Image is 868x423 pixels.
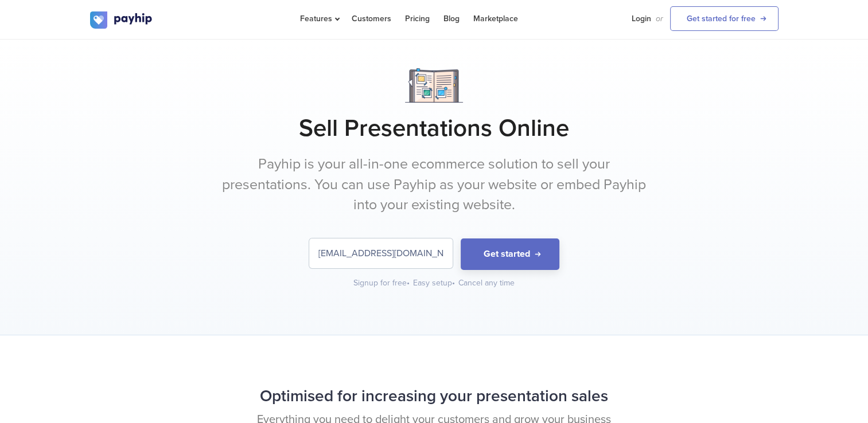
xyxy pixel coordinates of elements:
button: Get started [461,238,559,270]
div: Easy setup [413,277,456,289]
p: Payhip is your all-in-one ecommerce solution to sell your presentations. You can use Payhip as yo... [219,154,649,216]
img: logo.svg [90,11,153,29]
input: Enter your email address [309,238,453,268]
h1: Sell Presentations Online [90,114,779,143]
a: Get started for free [670,6,779,31]
div: Cancel any time [458,277,515,289]
div: Signup for free [353,277,411,289]
span: Features [300,14,338,23]
h2: Optimised for increasing your presentation sales [90,381,779,412]
span: • [452,278,455,288]
img: Notebook.png [405,68,463,103]
span: • [407,278,410,288]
